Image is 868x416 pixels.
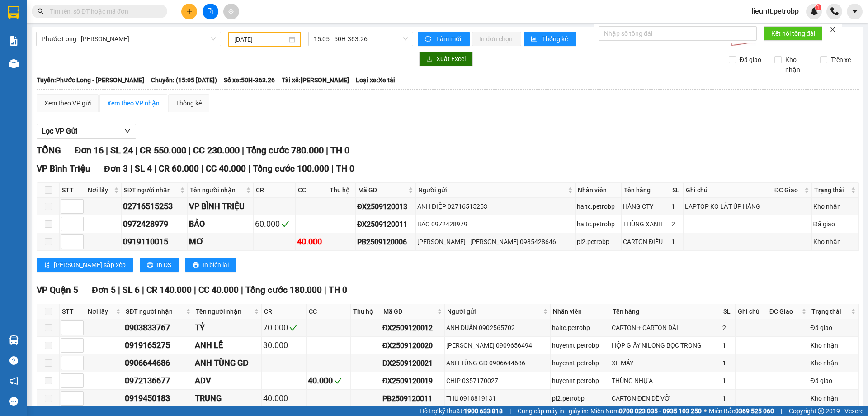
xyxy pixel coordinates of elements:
[810,7,818,15] img: icon-new-feature
[206,163,246,174] span: CC 40.000
[189,200,252,213] div: VP BÌNH TRIỆU
[198,285,239,295] span: CC 40.000
[685,201,770,211] div: LAPTOP KO LẬT ÚP HÀNG
[830,26,836,33] span: close
[37,145,61,156] span: TỔNG
[146,285,192,295] span: CR 140.000
[381,390,445,407] td: PB2509120011
[814,185,849,195] span: Trạng thái
[142,285,144,295] span: |
[382,375,443,387] div: ĐX2509120019
[195,357,260,369] div: ANH TÙNG GĐ
[122,233,188,251] td: 0919110015
[552,393,609,403] div: pl2.petrobp
[446,323,549,333] div: ANH DUẨN 0902565702
[42,32,216,46] span: Phước Long - Hồ Chí Minh
[203,260,229,270] span: In biên lai
[123,390,193,407] td: 0919450183
[334,377,342,385] span: check
[771,29,815,38] span: Kết nối tổng đài
[418,185,566,195] span: Người gửi
[189,145,191,156] span: |
[356,75,395,85] span: Loại xe: Xe tải
[722,376,734,386] div: 1
[722,393,734,403] div: 1
[782,55,813,75] span: Kho nhận
[195,374,260,387] div: ADV
[436,54,466,64] span: Xuất Excel
[193,390,262,407] td: TRUNG
[194,285,196,295] span: |
[330,145,349,156] span: TH 0
[446,340,549,350] div: [PERSON_NAME] 0909656494
[552,323,609,333] div: haitc.petrobp
[92,285,116,295] span: Đơn 5
[446,393,549,403] div: THU 0918819131
[123,218,186,230] div: 0972428979
[157,260,171,270] span: In DS
[447,306,541,316] span: Người gửi
[436,34,462,44] span: Làm mới
[106,145,108,156] span: |
[351,304,381,319] th: Thu hộ
[383,306,435,316] span: Mã GD
[552,340,609,350] div: huyennt.petrobp
[193,319,262,337] td: TỶ
[282,75,349,85] span: Tài xế: [PERSON_NAME]
[37,77,144,84] b: Tuyến: Phước Long - [PERSON_NAME]
[207,8,213,14] span: file-add
[419,52,473,66] button: downloadXuất Excel
[612,393,719,403] div: CARTON ĐEN DỄ VỠ
[147,262,153,269] span: printer
[195,321,260,334] div: TỶ
[326,145,328,156] span: |
[88,185,112,195] span: Nơi lấy
[37,163,90,174] span: VP Bình Triệu
[619,407,702,415] strong: 0708 023 035 - 0935 103 250
[381,372,445,390] td: ĐX2509120019
[417,219,574,229] div: BẢO 0972428979
[671,201,682,211] div: 1
[193,337,262,354] td: ANH LỄ
[357,201,414,212] div: ĐX2509120013
[382,358,443,369] div: ĐX2509120021
[327,183,356,198] th: Thu hộ
[130,163,132,174] span: |
[38,8,44,14] span: search
[769,306,800,316] span: ĐC Giao
[612,323,719,333] div: CARTON + CARTON DÀI
[552,358,609,368] div: huyennt.petrobp
[382,340,443,351] div: ĐX2509120020
[193,262,199,269] span: printer
[9,356,18,365] span: question-circle
[42,125,77,137] span: Lọc VP Gửi
[9,377,18,385] span: notification
[107,98,160,108] div: Xem theo VP nhận
[126,306,184,316] span: SĐT người nhận
[623,219,668,229] div: THÙNG XANH
[154,163,156,174] span: |
[185,258,236,272] button: printerIn biên lai
[356,198,416,215] td: ĐX2509120013
[188,233,254,251] td: MƠ
[123,285,140,295] span: SL 6
[847,4,863,19] button: caret-down
[140,145,186,156] span: CR 550.000
[125,357,192,369] div: 0906644686
[223,4,239,19] button: aim
[308,374,349,387] div: 40.000
[425,36,433,43] span: sync
[307,304,351,319] th: CC
[744,5,806,17] span: lieuntt.petrobp
[60,304,85,319] th: STT
[811,393,857,403] div: Kho nhận
[234,34,287,44] input: 12/09/2025
[110,145,133,156] span: SL 24
[54,260,126,270] span: [PERSON_NAME] sắp xếp
[623,237,668,247] div: CARTON ĐIỀU
[811,340,857,350] div: Kho nhận
[193,145,240,156] span: CC 230.000
[289,324,297,332] span: check
[123,319,193,337] td: 0903833767
[44,98,91,108] div: Xem theo VP gửi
